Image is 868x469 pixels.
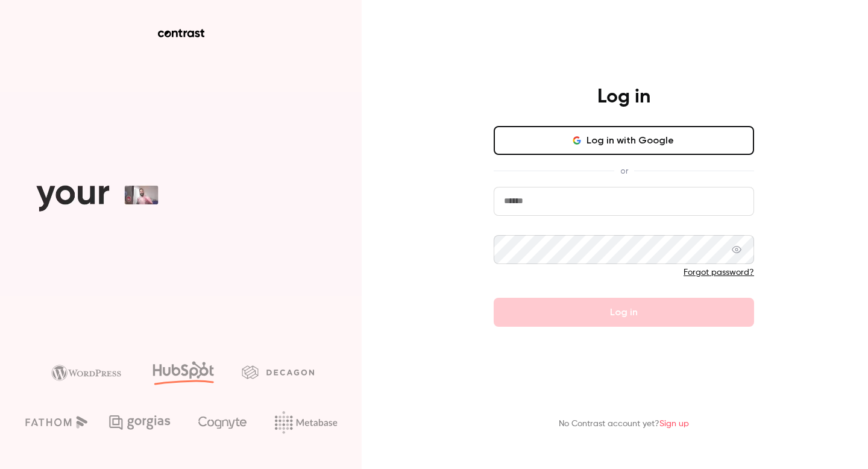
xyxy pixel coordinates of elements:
p: No Contrast account yet? [559,418,689,430]
span: or [614,165,634,177]
a: Forgot password? [684,268,754,277]
a: Sign up [659,420,689,428]
button: Log in with Google [494,126,754,155]
img: decagon [242,365,314,379]
h4: Log in [597,85,650,109]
